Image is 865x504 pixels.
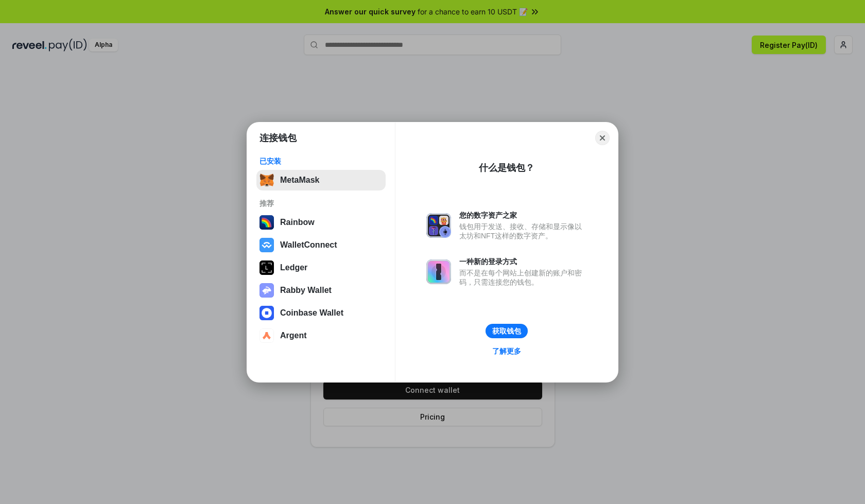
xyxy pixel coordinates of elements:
[259,199,383,208] div: 推荐
[259,173,274,187] img: svg+xml,%3Csvg%20fill%3D%22none%22%20height%3D%2233%22%20viewBox%3D%220%200%2035%2033%22%20width%...
[459,222,587,240] div: 钱包用于发送、接收、存储和显示像以太坊和NFT这样的数字资产。
[256,257,386,278] button: Ledger
[595,131,610,145] button: Close
[459,268,587,287] div: 而不是在每个网站上创建新的账户和密码，只需连接您的钱包。
[486,324,528,338] button: 获取钱包
[426,213,451,238] img: svg+xml,%3Csvg%20xmlns%3D%22http%3A%2F%2Fwww.w3.org%2F2000%2Fsvg%22%20fill%3D%22none%22%20viewBox...
[459,257,587,266] div: 一种新的登录方式
[259,238,274,252] img: svg+xml,%3Csvg%20width%3D%2228%22%20height%3D%2228%22%20viewBox%3D%220%200%2028%2028%22%20fill%3D...
[259,306,274,320] img: svg+xml,%3Csvg%20width%3D%2228%22%20height%3D%2228%22%20viewBox%3D%220%200%2028%2028%22%20fill%3D...
[259,132,297,144] h1: 连接钱包
[280,331,307,340] div: Argent
[256,170,386,190] button: MetaMask
[256,325,386,346] button: Argent
[280,240,337,250] div: WalletConnect
[259,157,383,166] div: 已安装
[259,283,274,298] img: svg+xml,%3Csvg%20xmlns%3D%22http%3A%2F%2Fwww.w3.org%2F2000%2Fsvg%22%20fill%3D%22none%22%20viewBox...
[426,259,451,284] img: svg+xml,%3Csvg%20xmlns%3D%22http%3A%2F%2Fwww.w3.org%2F2000%2Fsvg%22%20fill%3D%22none%22%20viewBox...
[486,344,527,358] a: 了解更多
[256,235,386,255] button: WalletConnect
[256,212,386,233] button: Rainbow
[256,303,386,323] button: Coinbase Wallet
[492,346,521,356] div: 了解更多
[459,211,587,220] div: 您的数字资产之家
[280,286,332,295] div: Rabby Wallet
[280,263,307,272] div: Ledger
[256,280,386,301] button: Rabby Wallet
[479,162,534,174] div: 什么是钱包？
[280,176,319,185] div: MetaMask
[280,308,343,318] div: Coinbase Wallet
[492,326,521,336] div: 获取钱包
[259,260,274,275] img: svg+xml,%3Csvg%20xmlns%3D%22http%3A%2F%2Fwww.w3.org%2F2000%2Fsvg%22%20width%3D%2228%22%20height%3...
[259,215,274,230] img: svg+xml,%3Csvg%20width%3D%22120%22%20height%3D%22120%22%20viewBox%3D%220%200%20120%20120%22%20fil...
[259,328,274,343] img: svg+xml,%3Csvg%20width%3D%2228%22%20height%3D%2228%22%20viewBox%3D%220%200%2028%2028%22%20fill%3D...
[280,218,315,227] div: Rainbow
